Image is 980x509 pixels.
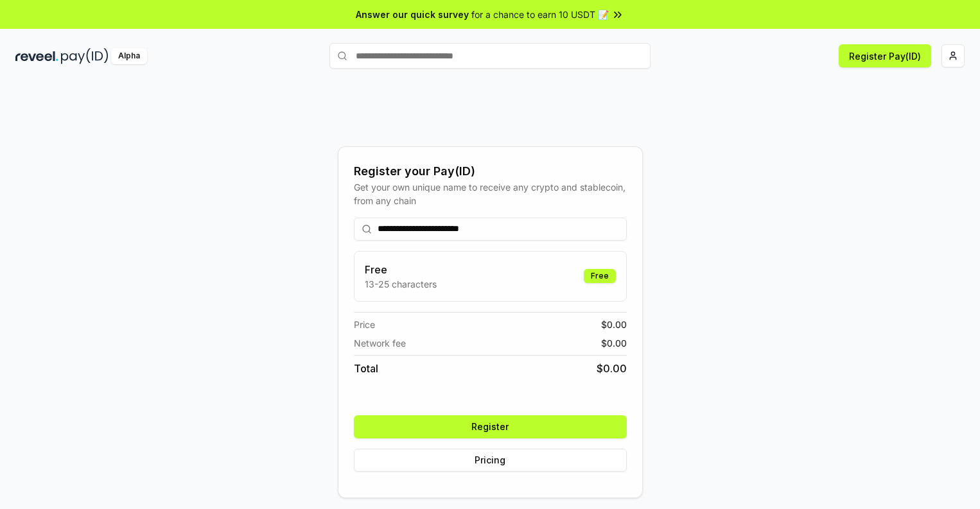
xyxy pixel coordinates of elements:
[601,318,627,331] span: $ 0.00
[365,277,437,291] p: 13-25 characters
[471,8,609,21] span: for a chance to earn 10 USDT 📝
[354,180,627,207] div: Get your own unique name to receive any crypto and stablecoin, from any chain
[365,262,437,277] h3: Free
[356,8,469,21] span: Answer our quick survey
[601,336,627,350] span: $ 0.00
[354,318,375,331] span: Price
[354,162,627,180] div: Register your Pay(ID)
[354,415,627,438] button: Register
[584,269,616,283] div: Free
[354,336,406,350] span: Network fee
[61,48,109,64] img: pay_id
[15,48,58,64] img: reveel_dark
[597,361,627,376] span: $ 0.00
[839,44,931,67] button: Register Pay(ID)
[354,449,627,472] button: Pricing
[111,48,147,64] div: Alpha
[354,361,378,376] span: Total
